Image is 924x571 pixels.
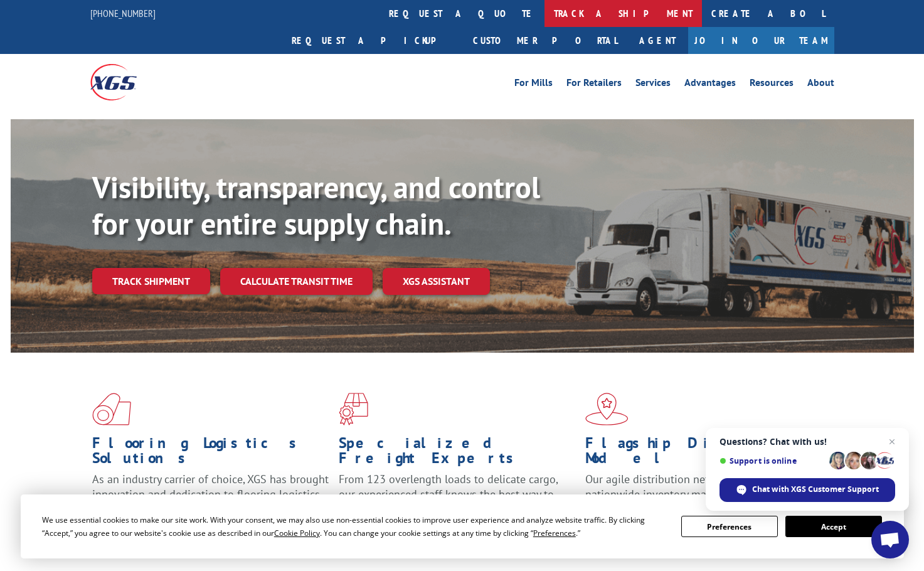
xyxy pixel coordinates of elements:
[274,528,320,538] span: Cookie Policy
[339,393,368,425] img: xgs-icon-focused-on-flooring-red
[720,456,825,466] span: Support is online
[585,435,822,472] h1: Flagship Distribution Model
[533,528,576,538] span: Preferences
[720,478,895,502] div: Chat with XGS Customer Support
[635,78,671,92] a: Services
[383,268,490,295] a: XGS ASSISTANT
[464,27,627,54] a: Customer Portal
[585,393,629,425] img: xgs-icon-flagship-distribution-model-red
[92,268,210,294] a: Track shipment
[681,516,778,537] button: Preferences
[627,27,688,54] a: Agent
[282,27,464,54] a: Request a pickup
[42,513,666,540] div: We use essential cookies to make our site work. With your consent, we may also use non-essential ...
[92,168,540,243] b: Visibility, transparency, and control for your entire supply chain.
[90,7,156,19] a: [PHONE_NUMBER]
[871,521,909,558] div: Open chat
[585,472,816,501] span: Our agile distribution network gives you nationwide inventory management on demand.
[807,78,834,92] a: About
[220,268,373,295] a: Calculate transit time
[750,78,794,92] a: Resources
[785,516,882,537] button: Accept
[688,27,834,54] a: Join Our Team
[339,435,576,472] h1: Specialized Freight Experts
[684,78,736,92] a: Advantages
[92,435,329,472] h1: Flooring Logistics Solutions
[720,437,895,447] span: Questions? Chat with us!
[514,78,553,92] a: For Mills
[92,393,131,425] img: xgs-icon-total-supply-chain-intelligence-red
[884,434,900,449] span: Close chat
[339,472,576,528] p: From 123 overlength loads to delicate cargo, our experienced staff knows the best way to move you...
[92,472,329,516] span: As an industry carrier of choice, XGS has brought innovation and dedication to flooring logistics...
[752,484,879,495] span: Chat with XGS Customer Support
[566,78,622,92] a: For Retailers
[21,494,904,558] div: Cookie Consent Prompt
